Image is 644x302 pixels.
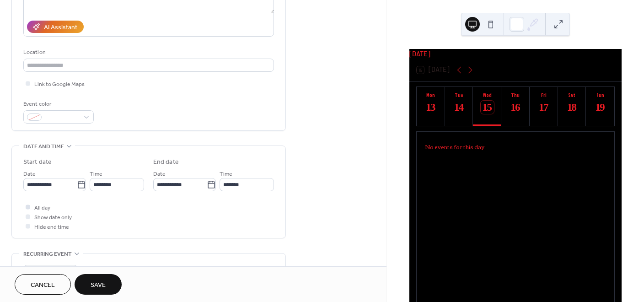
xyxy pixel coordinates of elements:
[34,213,72,222] span: Show date only
[532,92,555,98] div: Fri
[90,169,102,179] span: Time
[589,92,612,98] div: Sun
[593,101,606,114] div: 19
[445,87,473,126] button: Tue14
[558,87,586,126] button: Sat18
[34,203,50,213] span: All day
[417,87,445,126] button: Mon13
[561,92,584,98] div: Sat
[481,101,494,114] div: 15
[23,249,72,259] span: Recurring event
[34,222,69,232] span: Hide end time
[530,87,558,126] button: Fri17
[44,23,77,32] div: AI Assistant
[419,92,442,98] div: Mon
[424,101,437,114] div: 13
[153,157,179,167] div: End date
[452,101,466,114] div: 14
[23,99,92,109] div: Event color
[504,92,527,98] div: Thu
[23,157,52,167] div: Start date
[501,87,530,126] button: Thu16
[23,48,272,57] div: Location
[23,142,64,151] span: Date and time
[509,101,522,114] div: 16
[31,280,55,290] span: Cancel
[586,87,614,126] button: Sun19
[34,80,85,89] span: Link to Google Maps
[418,135,613,158] div: No events for this day
[473,87,501,126] button: Wed15
[537,101,550,114] div: 17
[448,92,471,98] div: Tue
[27,21,84,33] button: AI Assistant
[565,101,579,114] div: 18
[15,274,71,295] button: Cancel
[153,169,166,179] span: Date
[476,92,499,98] div: Wed
[23,169,36,179] span: Date
[409,49,622,59] div: [DATE]
[220,169,232,179] span: Time
[91,280,106,290] span: Save
[75,274,122,295] button: Save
